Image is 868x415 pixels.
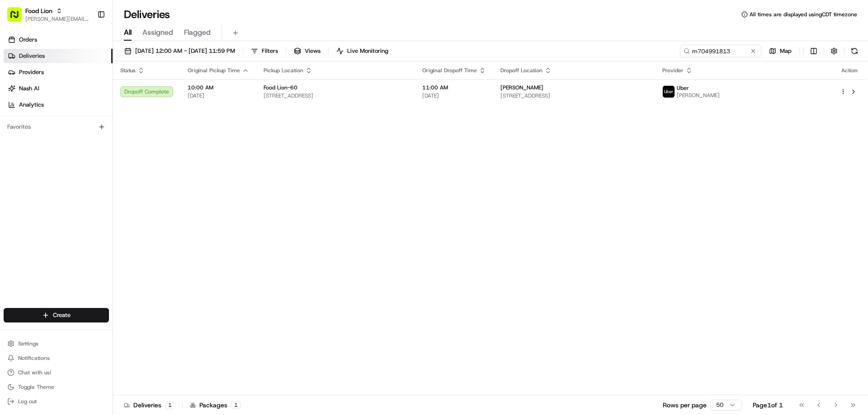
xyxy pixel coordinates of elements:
button: Create [4,308,109,322]
span: Views [305,47,321,55]
span: Live Monitoring [347,47,388,55]
div: Favorites [4,120,109,134]
button: Toggle Theme [4,381,109,393]
span: Log out [18,398,37,405]
button: [DATE] 12:00 AM - [DATE] 11:59 PM [120,45,239,57]
h1: Deliveries [124,7,170,22]
span: Provider [662,67,684,74]
span: Chat with us! [18,369,51,376]
div: Page 1 of 1 [753,401,783,410]
img: profile_uber_ahold_partner.png [663,86,675,98]
span: Notifications [18,354,50,362]
a: Deliveries [4,49,113,63]
span: 10:00 AM [188,84,249,91]
span: [DATE] [188,92,249,99]
span: All times are displayed using CDT timezone [750,11,857,18]
span: Flagged [184,27,211,38]
span: Settings [18,340,38,347]
span: Food Lion-60 [264,84,297,91]
span: Filters [262,47,278,55]
button: Refresh [848,45,861,57]
span: Assigned [142,27,173,38]
span: Original Pickup Time [188,67,240,74]
a: Analytics [4,98,113,112]
span: Status [120,67,136,74]
p: Rows per page [663,401,707,410]
span: Nash AI [19,84,39,93]
span: Create [53,311,71,319]
span: [DATE] [422,92,486,99]
span: [STREET_ADDRESS] [264,92,408,99]
span: Dropoff Location [500,67,542,74]
span: Uber [677,84,689,92]
span: 11:00 AM [422,84,486,91]
div: 1 [165,401,175,409]
span: Toggle Theme [18,383,54,391]
button: [PERSON_NAME][EMAIL_ADDRESS][PERSON_NAME][DOMAIN_NAME] [25,15,90,23]
button: Settings [4,337,109,350]
div: Packages [190,401,241,410]
span: Analytics [19,101,44,109]
span: Orders [19,36,37,44]
button: Chat with us! [4,366,109,379]
span: Pickup Location [264,67,303,74]
span: [PERSON_NAME] [677,92,720,99]
div: Deliveries [124,401,175,410]
div: 1 [231,401,241,409]
button: Food Lion [25,6,52,15]
button: Live Monitoring [332,45,392,57]
span: [DATE] 12:00 AM - [DATE] 11:59 PM [135,47,235,55]
a: Providers [4,65,113,79]
span: All [124,27,132,38]
a: Nash AI [4,81,113,96]
span: Original Dropoff Time [422,67,477,74]
a: Orders [4,33,113,47]
span: Map [780,47,792,55]
span: Providers [19,68,44,76]
button: Log out [4,395,109,408]
button: Views [290,45,325,57]
button: Notifications [4,352,109,364]
input: Type to search [680,45,761,57]
button: Filters [247,45,282,57]
button: Map [765,45,796,57]
div: Action [840,67,859,74]
span: [STREET_ADDRESS] [500,92,648,99]
button: Food Lion[PERSON_NAME][EMAIL_ADDRESS][PERSON_NAME][DOMAIN_NAME] [4,4,94,25]
span: Deliveries [19,52,45,60]
span: [PERSON_NAME] [500,84,543,91]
